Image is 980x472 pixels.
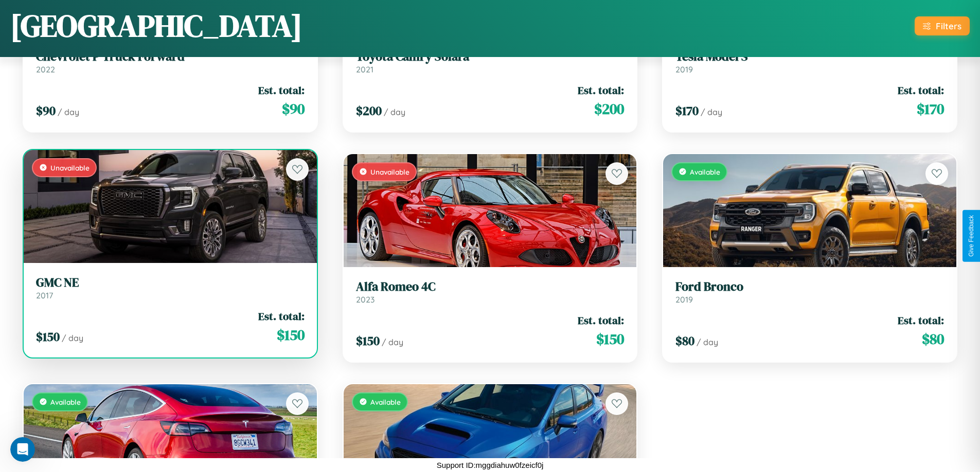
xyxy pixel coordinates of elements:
[36,275,305,290] h3: GMC NE
[437,458,544,472] p: Support ID: mggdiahuw0fzeicf0j
[356,64,373,74] span: 2021
[50,398,81,406] span: Available
[10,5,302,47] h1: [GEOGRAPHIC_DATA]
[10,437,35,462] iframe: Intercom live chat
[370,398,401,406] span: Available
[356,279,625,294] h3: Alfa Romeo 4C
[922,329,944,349] span: $ 80
[596,329,624,349] span: $ 150
[282,99,305,119] span: $ 90
[370,167,409,176] span: Unavailable
[675,279,944,305] a: Ford Bronco2019
[594,99,624,119] span: $ 200
[675,49,944,74] a: Tesla Model S2019
[36,290,53,300] span: 2017
[62,333,83,343] span: / day
[36,328,60,345] span: $ 150
[258,83,305,98] span: Est. total:
[936,21,961,31] div: Filters
[915,16,970,35] button: Filters
[258,309,305,324] span: Est. total:
[675,332,694,349] span: $ 80
[968,215,975,257] div: Give Feedback
[356,332,380,349] span: $ 150
[36,64,55,74] span: 2022
[675,49,944,64] h3: Tesla Model S
[356,49,625,64] h3: Toyota Camry Solara
[356,102,382,119] span: $ 200
[675,279,944,294] h3: Ford Bronco
[675,294,693,305] span: 2019
[382,337,403,347] span: / day
[356,294,375,305] span: 2023
[917,99,944,119] span: $ 170
[675,102,699,119] span: $ 170
[898,313,944,328] span: Est. total:
[690,167,720,176] span: Available
[578,83,624,98] span: Est. total:
[701,107,722,117] span: / day
[50,163,90,172] span: Unavailable
[697,337,718,347] span: / day
[384,107,405,117] span: / day
[356,49,625,74] a: Toyota Camry Solara2021
[36,49,305,74] a: Chevrolet P Truck Forward2022
[277,325,305,345] span: $ 150
[898,83,944,98] span: Est. total:
[58,107,79,117] span: / day
[36,102,56,119] span: $ 90
[578,313,624,328] span: Est. total:
[675,64,693,74] span: 2019
[36,49,305,64] h3: Chevrolet P Truck Forward
[356,279,625,305] a: Alfa Romeo 4C2023
[36,275,305,300] a: GMC NE2017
